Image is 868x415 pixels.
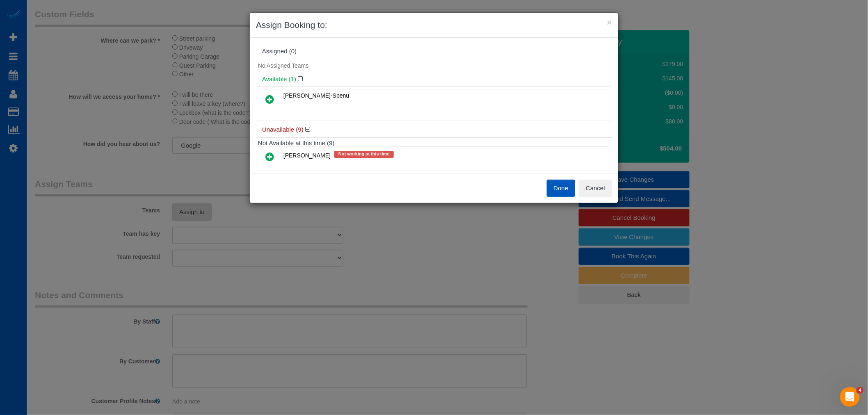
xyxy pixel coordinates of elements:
span: No Assigned Teams [258,62,308,69]
button: Cancel [579,180,612,197]
h4: Unavailable (9) [262,126,606,133]
h3: Assign Booking to: [256,19,612,31]
span: 4 [857,387,863,394]
div: Assigned (0) [262,48,606,55]
span: Not working at this time [334,151,394,157]
button: Done [547,180,576,197]
span: [PERSON_NAME] [283,153,331,159]
span: [PERSON_NAME]-Spenu [283,92,349,99]
h4: Available (1) [262,76,606,83]
iframe: Intercom live chat [840,387,860,407]
button: × [607,18,612,27]
h4: Not Available at this time (9) [258,140,610,147]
